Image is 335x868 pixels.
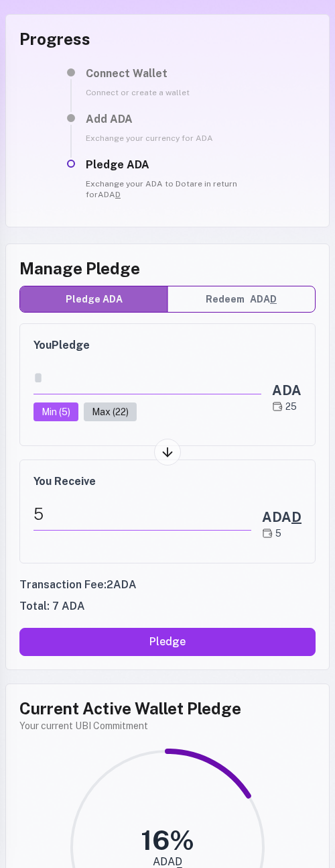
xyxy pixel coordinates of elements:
h2: Manage Pledge [19,258,316,279]
p: Your current UBI Commitment [19,719,316,733]
span: ADA [262,509,301,525]
h2: Current Active Wallet Pledge [19,698,316,719]
div: 5 [262,527,301,540]
div: 16 % [141,827,194,854]
span: ADA [98,190,121,199]
h3: You Pledge [33,337,301,354]
button: Max (22) [84,402,137,421]
h3: Progress [19,28,316,50]
button: Min (5) [33,402,78,421]
button: RedeemADAD [167,286,315,312]
span: D [115,190,121,199]
img: Arrow [160,445,175,459]
div: ADAD [153,857,182,867]
h3: Pledge ADA [86,157,268,173]
span: ADA [250,292,277,307]
img: ADAD [262,528,273,539]
button: Pledge [19,628,316,656]
h3: Connect Wallet [86,66,268,82]
div: Total: 7 ADA [19,598,316,614]
div: 25 [272,400,301,413]
p: Connect or create a wallet [86,87,268,98]
span: D [270,294,277,305]
div: 5 [33,498,251,531]
p: Exchange your currency for ADA [86,133,268,144]
img: wallet total [272,401,283,412]
h3: Add ADA [86,111,268,127]
div: ADA [272,381,301,400]
div: Transaction Fee: 2 ADA [19,577,316,593]
span: D [291,509,301,525]
p: Exchange your ADA to Dotare in return for [86,178,268,200]
button: Pledge ADA [20,286,167,312]
h3: You Receive [33,474,301,490]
